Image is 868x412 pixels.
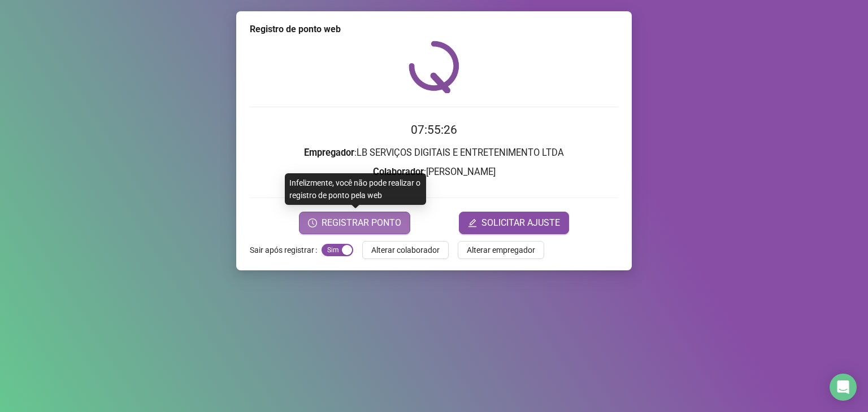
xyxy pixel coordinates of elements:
h3: : [PERSON_NAME] [250,165,618,179]
span: SOLICITAR AJUSTE [481,216,560,230]
span: REGISTRAR PONTO [322,216,401,230]
button: REGISTRAR PONTO [299,212,410,234]
label: Sair após registrar [250,241,322,259]
h3: : LB SERVIÇOS DIGITAIS E ENTRETENIMENTO LTDA [250,146,618,160]
button: Alterar empregador [458,241,544,259]
strong: Empregador [304,147,354,158]
div: Infelizmente, você não pode realizar o registro de ponto pela web [285,173,426,205]
span: clock-circle [308,218,317,227]
strong: Colaborador [373,166,424,177]
button: editSOLICITAR AJUSTE [459,212,569,234]
div: Registro de ponto web [250,23,618,36]
span: Alterar colaborador [371,244,440,256]
span: Alterar empregador [467,244,535,256]
img: QRPoint [409,41,459,93]
div: Open Intercom Messenger [830,374,857,401]
span: edit [468,218,477,227]
time: 07:55:26 [411,123,457,137]
button: Alterar colaborador [362,241,449,259]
